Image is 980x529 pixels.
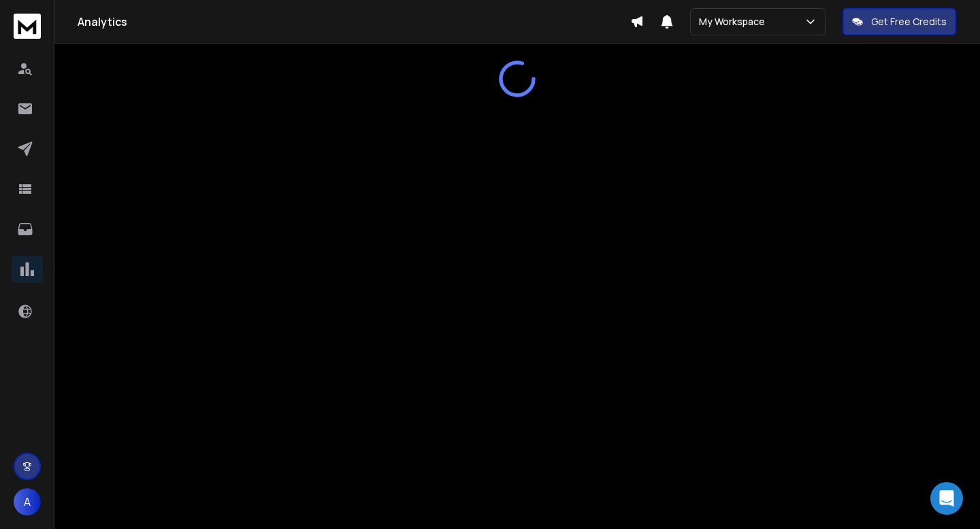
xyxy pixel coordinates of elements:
p: Get Free Credits [871,15,947,29]
button: Get Free Credits [843,8,956,35]
img: logo [14,14,41,39]
button: A [14,488,41,515]
div: Open Intercom Messenger [930,482,963,515]
h1: Analytics [78,14,630,30]
p: My Workspace [699,15,770,29]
